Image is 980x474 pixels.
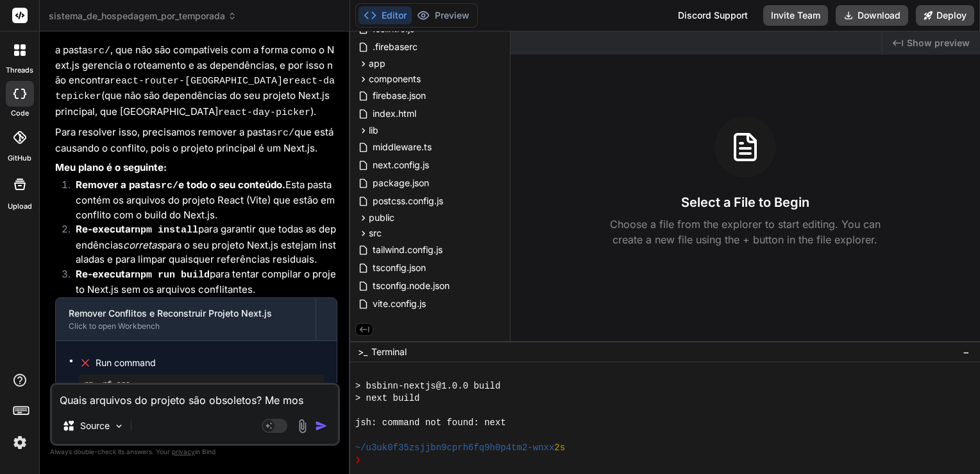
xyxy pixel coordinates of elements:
code: src/ [87,46,110,57]
span: privacy [172,448,195,455]
p: Source [80,419,110,432]
button: Editor [359,6,412,24]
img: icon [315,419,328,432]
button: − [960,342,972,362]
span: > next build [355,392,420,405]
span: jsh: command not found: next [355,417,506,429]
span: public [369,211,394,224]
span: tsconfig.node.json [371,278,451,294]
label: code [11,108,29,119]
span: lib [369,124,378,137]
code: src/ [271,128,294,139]
label: Upload [8,201,32,212]
div: Click to open Workbench [69,321,303,331]
li: para tentar compilar o projeto Next.js sem os arquivos conflitantes. [65,267,337,297]
button: Invite Team [763,5,828,26]
span: package.json [371,175,430,191]
span: ❯ [355,454,362,466]
span: firebase.json [371,88,427,103]
span: index.html [371,106,418,121]
span: next.config.js [371,157,430,173]
code: src/ [155,180,178,191]
span: app [369,57,385,70]
code: react-day-picker [218,107,310,118]
span: >_ [358,346,367,358]
span: middleware.ts [371,139,433,155]
li: Esta pasta contém os arquivos do projeto React (Vite) que estão em conflito com o build do Next.js. [65,178,337,223]
button: Download [836,5,908,26]
span: 2s [554,442,565,454]
strong: Meu plano é o seguinte: [55,161,167,173]
strong: Re-executar [76,268,210,280]
span: tsconfig.json [371,260,427,276]
div: Remover Conflitos e Reconstruir Projeto Next.js [69,307,303,320]
label: threads [6,65,33,76]
label: GitHub [8,153,31,164]
p: Always double-check its answers. Your in Bind [50,446,340,458]
span: sistema_de_hospedagem_por_temporada [49,10,237,22]
strong: Re-executar [76,223,198,235]
span: Show preview [907,37,970,49]
span: ~/u3uk0f35zsjjbn9cprh6fq9h0p4tm2-wnxx [355,442,555,454]
span: postcss.config.js [371,193,444,209]
img: Pick Models [114,421,124,432]
p: Choose a file from the explorer to start editing. You can create a new file using the + button in... [602,216,889,247]
span: tailwind.config.js [371,242,444,258]
strong: Remover a pasta e todo o seu conteúdo. [76,179,285,191]
textarea: Quais arquivos do projeto são obsoletos? Me m [52,385,338,408]
div: Discord Support [670,5,756,26]
span: .firebaserc [371,39,419,55]
img: attachment [295,419,310,434]
span: Terminal [371,346,407,358]
span: components [369,73,421,85]
span: vite.config.js [371,296,427,312]
p: O comando está tentando compilar os arquivos da pasta , que não são compatíveis com a forma como ... [55,27,337,120]
button: Deploy [916,5,974,26]
button: Preview [412,6,475,24]
code: react-router-[GEOGRAPHIC_DATA] [110,76,283,87]
span: − [963,346,970,358]
li: para garantir que todas as dependências para o seu projeto Next.js estejam instaladas e para limp... [65,222,337,267]
span: src [369,227,382,240]
img: settings [9,432,31,453]
h3: Select a File to Begin [681,193,809,211]
em: corretas [123,239,162,251]
code: npm run build [135,270,210,281]
p: Para resolver isso, precisamos remover a pasta que está causando o conflito, pois o projeto princ... [55,125,337,155]
span: Run command [96,356,324,369]
pre: rm -rf src [84,380,319,390]
button: Remover Conflitos e Reconstruir Projeto Next.jsClick to open Workbench [56,298,316,340]
code: npm install [135,225,198,236]
span: > bsbinn-nextjs@1.0.0 build [355,380,501,392]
